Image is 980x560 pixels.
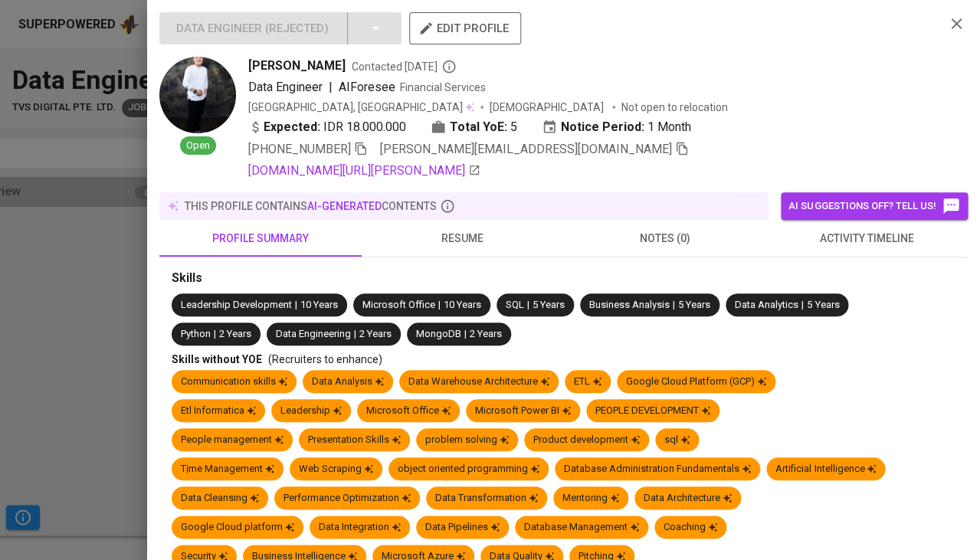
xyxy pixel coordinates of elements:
span: 5 Years [533,299,565,310]
div: Coaching [664,520,717,535]
span: MongoDB [416,328,461,339]
span: [PHONE_NUMBER] [248,142,351,156]
div: Data Analysis [312,375,384,389]
div: Etl Informatica [181,404,256,418]
img: 1f797c9fa278994a275b47b35a70736d.jpg [159,57,236,133]
b: Expected: [264,118,320,136]
span: | [329,78,333,97]
span: | [214,327,216,342]
div: sql [664,433,690,447]
span: | [438,298,441,313]
span: | [354,327,356,342]
span: | [673,298,675,313]
div: Tịme Management [181,462,274,476]
span: Financial Services [400,81,486,93]
div: Skills [172,270,955,287]
p: Not open to relocation [621,100,728,115]
span: Contacted [DATE] [352,59,457,74]
div: Leadership [280,404,342,418]
div: object oriented programming [398,462,539,476]
div: PEOPLE DEVELOPMENT [595,404,710,418]
b: Notice Period: [561,118,644,136]
span: AI suggestions off? Tell us! [788,197,960,215]
span: (Recruiters to enhance) [268,353,382,365]
div: Data Integration [319,520,401,535]
div: Data Transformation [435,491,538,506]
span: 10 Years [300,299,338,310]
div: Database Administration Fundamentals [564,462,751,476]
span: SQL [506,299,524,310]
span: Python [181,328,211,339]
span: Microsoft Office [362,299,435,310]
div: Database Management [524,520,639,535]
span: [DEMOGRAPHIC_DATA] [490,100,606,115]
div: Artificial Intelligence [775,462,876,476]
a: [DOMAIN_NAME][URL][PERSON_NAME] [248,162,480,180]
div: Google Cloud platform [181,520,294,535]
span: [PERSON_NAME][EMAIL_ADDRESS][DOMAIN_NAME] [380,142,672,156]
span: AIForesee [339,80,395,94]
span: | [801,298,804,313]
div: Web Scraping [299,462,373,476]
span: edit profile [421,18,509,38]
div: Google Cloud Platform (GCP) [626,375,766,389]
div: Data Architecture [644,491,732,506]
span: | [527,298,529,313]
div: Mentoring [562,491,619,506]
div: 1 Month [542,118,691,136]
span: AI-generated [307,200,382,212]
div: ETL [574,375,601,389]
div: Data Cleansing [181,491,259,506]
span: Data Analytics [735,299,798,310]
svg: By Batam recruiter [441,59,457,74]
div: People management [181,433,284,447]
span: | [464,327,467,342]
div: Microsoft Power BI [475,404,571,418]
span: Business Analysis [589,299,670,310]
button: edit profile [409,12,521,44]
span: Data Engineering [276,328,351,339]
div: problem solving [425,433,509,447]
span: [PERSON_NAME] [248,57,346,75]
div: Presentation Skills [308,433,401,447]
a: edit profile [409,21,521,34]
button: AI suggestions off? Tell us! [781,192,968,220]
span: profile summary [169,229,352,248]
span: Data Engineer [248,80,323,94]
div: IDR 18.000.000 [248,118,406,136]
span: 2 Years [219,328,251,339]
span: Leadership Development [181,299,292,310]
span: 2 Years [359,328,392,339]
span: resume [371,229,555,248]
p: this profile contains contents [185,198,437,214]
span: 5 [510,118,517,136]
div: Data Pipelines [425,520,500,535]
div: Performance Optimization [284,491,411,506]
span: 10 Years [444,299,481,310]
div: Product development [533,433,640,447]
span: 5 Years [678,299,710,310]
span: Skills without YOE [172,353,262,365]
span: | [295,298,297,313]
div: Data Warehouse Architecture [408,375,549,389]
span: Open [180,139,216,153]
b: Total YoE: [450,118,507,136]
div: Microsoft Office [366,404,451,418]
div: [GEOGRAPHIC_DATA], [GEOGRAPHIC_DATA] [248,100,474,115]
span: notes (0) [573,229,757,248]
span: 2 Years [470,328,502,339]
div: Communication skills [181,375,287,389]
span: 5 Years [807,299,839,310]
span: activity timeline [775,229,959,248]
